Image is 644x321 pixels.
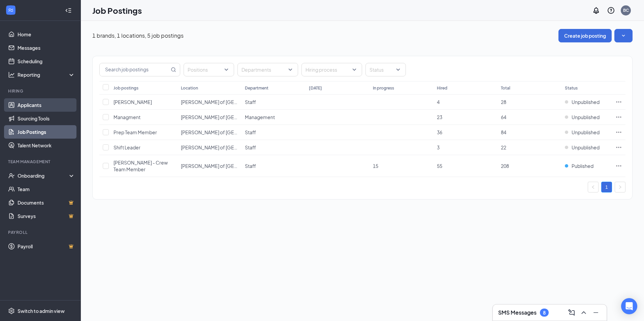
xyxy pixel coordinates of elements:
a: Messages [18,41,75,55]
svg: WorkstreamLogo [7,7,14,13]
div: Payroll [8,229,74,235]
div: Location [181,85,198,91]
span: 84 [501,129,506,135]
a: PayrollCrown [18,240,75,253]
div: Hiring [8,88,74,94]
span: Management [245,114,275,120]
p: 1 brands, 1 locations, 5 job postings [92,32,184,39]
span: 15 [373,163,378,169]
td: Culver's of East Troy, WI - North St [178,110,241,125]
span: [PERSON_NAME] of [GEOGRAPHIC_DATA][PERSON_NAME], [GEOGRAPHIC_DATA] - [GEOGRAPHIC_DATA] [181,163,417,169]
svg: Ellipses [615,114,622,120]
a: 1 [602,182,612,192]
svg: ChevronUp [580,309,588,317]
th: [DATE] [305,81,369,95]
svg: Settings [8,308,15,314]
div: Department [245,85,268,91]
span: Managment [114,114,140,120]
button: right [615,182,625,192]
span: [PERSON_NAME] - Crew Team Member [114,159,168,172]
span: Prep Team Member [114,129,157,135]
th: Status [561,81,612,95]
div: Open Intercom Messenger [621,298,637,314]
a: Job Postings [18,125,75,139]
span: 55 [437,163,442,169]
span: [PERSON_NAME] of [GEOGRAPHIC_DATA][PERSON_NAME], [GEOGRAPHIC_DATA] - [GEOGRAPHIC_DATA] [181,114,417,120]
li: Next Page [615,182,625,192]
button: left [588,182,599,192]
span: Shift Leader [114,144,140,150]
svg: UserCheck [8,172,15,179]
a: Applicants [18,98,75,112]
svg: Ellipses [615,99,622,105]
a: Talent Network [18,139,75,152]
a: Team [18,182,75,196]
span: Published [572,163,593,169]
th: Total [497,81,561,95]
button: Create job posting [558,29,612,42]
span: Staff [245,129,256,135]
span: Unpublished [572,114,600,120]
div: Switch to admin view [18,308,65,314]
span: 208 [501,163,509,169]
td: Management [241,110,305,125]
span: Unpublished [572,144,600,151]
svg: Ellipses [615,129,622,136]
svg: Minimize [592,309,600,317]
button: Minimize [590,307,601,318]
a: SurveysCrown [18,209,75,223]
div: Team Management [8,159,74,165]
button: ComposeMessage [566,307,577,318]
span: [PERSON_NAME] [114,99,152,105]
span: Staff [245,163,256,169]
span: 28 [501,99,506,105]
td: Staff [241,155,305,177]
td: Culver's of East Troy, WI - North St [178,155,241,177]
span: Unpublished [572,99,600,105]
span: left [591,185,595,189]
svg: Analysis [8,71,15,78]
svg: Ellipses [615,163,622,169]
button: SmallChevronDown [614,29,633,42]
button: ChevronUp [578,307,589,318]
a: DocumentsCrown [18,196,75,209]
span: 36 [437,129,442,135]
svg: ComposeMessage [568,309,576,317]
div: BC [623,7,629,13]
span: 3 [437,144,440,150]
span: 23 [437,114,442,120]
span: [PERSON_NAME] of [GEOGRAPHIC_DATA][PERSON_NAME], [GEOGRAPHIC_DATA] - [GEOGRAPHIC_DATA] [181,129,417,135]
span: 22 [501,144,506,150]
span: 4 [437,99,440,105]
svg: MagnifyingGlass [171,67,176,72]
a: Scheduling [18,55,75,68]
th: Hired [433,81,497,95]
span: right [618,185,622,189]
input: Search job postings [100,63,169,76]
td: Staff [241,140,305,155]
span: Unpublished [572,129,600,136]
h1: Job Postings [92,5,142,16]
td: Culver's of East Troy, WI - North St [178,125,241,140]
h3: SMS Messages [498,309,537,316]
svg: SmallChevronDown [620,32,627,39]
a: Home [18,28,75,41]
div: Onboarding [18,172,69,179]
td: Culver's of East Troy, WI - North St [178,95,241,110]
td: Staff [241,95,305,110]
div: Reporting [18,71,75,78]
a: Sourcing Tools [18,112,75,125]
th: In progress [369,81,433,95]
svg: Notifications [592,6,600,14]
li: 1 [601,182,612,192]
span: 64 [501,114,506,120]
span: [PERSON_NAME] of [GEOGRAPHIC_DATA][PERSON_NAME], [GEOGRAPHIC_DATA] - [GEOGRAPHIC_DATA] [181,144,417,150]
td: Culver's of East Troy, WI - North St [178,140,241,155]
span: Staff [245,99,256,105]
svg: QuestionInfo [607,6,615,14]
li: Previous Page [588,182,599,192]
span: Staff [245,144,256,150]
span: [PERSON_NAME] of [GEOGRAPHIC_DATA][PERSON_NAME], [GEOGRAPHIC_DATA] - [GEOGRAPHIC_DATA] [181,99,417,105]
svg: Ellipses [615,144,622,151]
td: Staff [241,125,305,140]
